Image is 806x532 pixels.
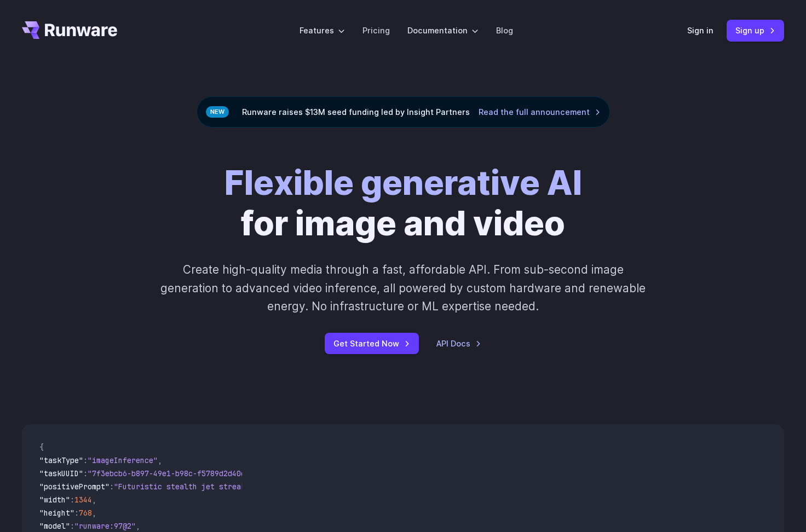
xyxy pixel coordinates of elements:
[496,24,513,37] a: Blog
[39,508,74,518] span: "height"
[197,96,610,128] div: Runware raises $13M seed funding led by Insight Partners
[39,469,83,478] span: "taskUUID"
[70,495,74,505] span: :
[83,469,88,478] span: :
[39,442,44,452] span: {
[22,21,117,39] a: Go to /
[74,521,136,531] span: "runware:97@2"
[70,521,74,531] span: :
[727,20,784,41] a: Sign up
[300,24,345,37] label: Features
[479,106,601,118] a: Read the full announcement
[136,521,140,531] span: ,
[74,495,92,505] span: 1344
[436,337,481,350] a: API Docs
[407,24,479,37] label: Documentation
[114,482,513,491] span: "Futuristic stealth jet streaking through a neon-lit cityscape with glowing purple exhaust"
[158,455,162,465] span: ,
[362,24,390,37] a: Pricing
[39,495,70,505] span: "width"
[88,455,158,465] span: "imageInference"
[74,508,79,518] span: :
[92,495,96,505] span: ,
[325,333,419,354] a: Get Started Now
[224,163,582,243] h1: for image and video
[687,24,713,37] a: Sign in
[39,455,83,465] span: "taskType"
[79,508,92,518] span: 768
[110,482,114,491] span: :
[39,521,70,531] span: "model"
[224,162,582,203] strong: Flexible generative AI
[83,455,88,465] span: :
[39,482,110,491] span: "positivePrompt"
[159,261,647,315] p: Create high-quality media through a fast, affordable API. From sub-second image generation to adv...
[92,508,96,518] span: ,
[88,469,254,478] span: "7f3ebcb6-b897-49e1-b98c-f5789d2d40d7"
